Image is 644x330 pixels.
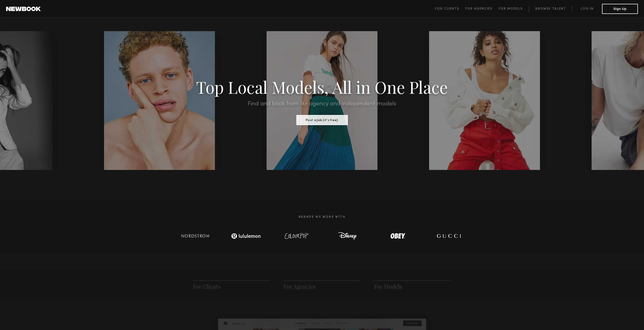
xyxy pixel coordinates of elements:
[284,283,316,290] a: For Agencies
[435,7,459,10] span: For Clients
[499,6,529,12] a: For Models
[602,4,638,14] button: Sign Up
[374,283,402,290] a: For Models
[499,7,523,10] span: For Models
[529,6,572,12] a: Browse Talent
[572,6,602,12] a: Log in
[435,6,465,12] a: For Clients
[48,101,596,107] h2: Find and book from 1k+ agency and independent models
[178,231,213,241] img: logo-nordstrom.svg
[280,231,313,241] img: logo-colour-pop.svg
[170,209,474,225] h2: Brands We Work With
[432,231,465,241] img: logo-gucci.svg
[48,79,596,95] h1: Top Local Models, All in One Place
[296,115,348,125] button: Post a Job (it’s free)
[331,231,364,241] img: logo-disney.svg
[465,7,492,10] span: For Agencies
[296,117,348,122] a: Post a Job (it’s free)
[465,6,498,12] a: For Agencies
[228,231,264,241] img: logo-lulu.svg
[193,283,220,290] a: For Clients
[381,231,414,241] img: logo-obey.svg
